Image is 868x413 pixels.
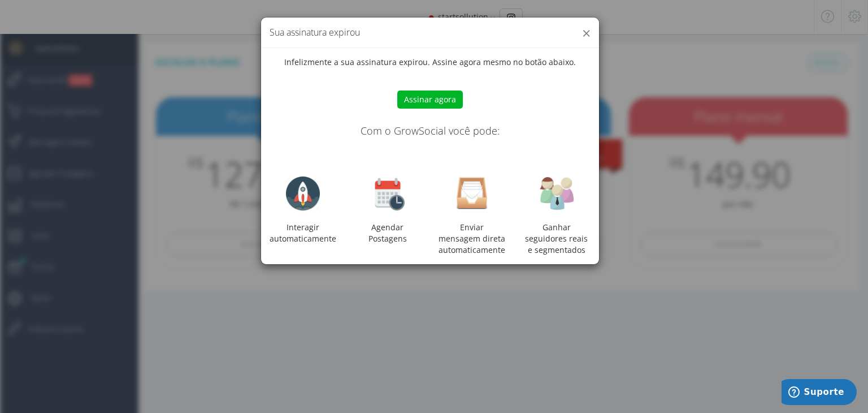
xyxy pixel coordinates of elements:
[455,177,489,210] img: inbox.png
[397,91,463,109] button: Assinar agora
[286,177,320,210] img: rocket-128.png
[261,177,346,244] div: Interagir automaticamente
[270,126,591,137] h4: Com o GrowSocial você pode:
[371,177,405,210] img: calendar-clock-128.png
[514,222,599,256] div: Ganhar seguidores reais e segmentados
[430,177,515,256] div: Enviar mensagem direta automaticamente
[261,57,599,256] div: Infelizmente a sua assinatura expirou. Assine agora mesmo no botão abaixo.
[540,177,574,210] img: users.png
[270,26,591,39] h4: Sua assinatura expirou
[782,379,857,407] iframe: Abre um widget para que você possa encontrar mais informações
[345,177,430,244] div: Agendar Postagens
[582,25,591,41] button: ×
